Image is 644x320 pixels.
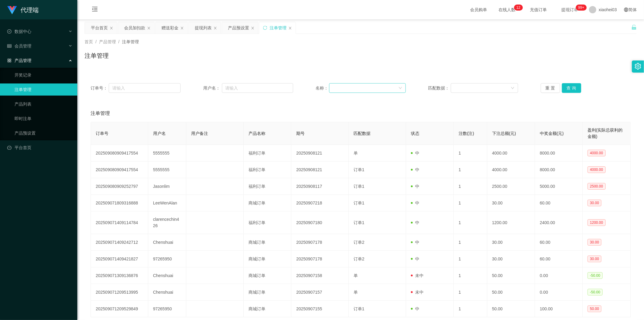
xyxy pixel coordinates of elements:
td: 0.00 [535,284,583,301]
span: 产品管理 [99,39,116,44]
span: 产品名称 [248,131,265,136]
td: 8000.00 [535,145,583,162]
td: 60.00 [535,234,583,251]
div: 赠送彩金 [162,22,178,34]
td: 202509071409421827 [91,251,148,267]
td: 0.00 [535,267,583,284]
span: / [118,39,120,44]
span: 订单2 [354,256,364,261]
span: / [95,39,97,44]
a: 产品列表 [14,98,72,110]
span: 中 [411,220,419,225]
td: clarencechin426 [148,211,187,234]
td: 5555555 [148,145,187,162]
span: 1200.00 [588,219,605,226]
span: 数据中心 [7,29,31,34]
td: 福利订单 [244,178,291,195]
button: 查 询 [562,83,581,93]
td: Chenshuai [148,284,187,301]
span: 会员管理 [7,44,31,48]
p: 2 [518,5,521,11]
td: 4000.00 [487,162,535,178]
span: 匹配数据： [428,85,451,91]
span: 2500.00 [588,183,605,190]
span: 首页 [85,39,93,44]
input: 请输入 [109,83,181,93]
a: 即时注单 [14,113,72,125]
h1: 代理端 [21,0,39,20]
span: 充值订单 [527,8,550,12]
i: 图标: global [624,8,628,12]
td: 1 [454,211,487,234]
span: 中 [411,201,419,205]
span: 产品管理 [7,58,31,63]
span: 中 [411,151,419,155]
div: 提现列表 [195,22,212,34]
span: 注单管理 [91,110,110,117]
span: 订单1 [354,201,364,205]
td: 1 [454,251,487,267]
td: 1 [454,284,487,301]
span: 订单号 [96,131,108,136]
sup: 1114 [576,5,587,11]
a: 产品预设置 [14,127,72,139]
i: 图标: down [399,86,402,90]
td: Chenshuai [148,267,187,284]
span: 下注总额(元) [492,131,516,136]
i: 图标: close [147,26,151,30]
h1: 注单管理 [85,51,109,60]
i: 图标: sync [263,26,267,30]
i: 图标: check-circle-o [7,29,11,34]
img: logo.9652507e.png [7,6,17,15]
span: 提现订单 [558,8,581,12]
span: 4000.00 [588,150,605,156]
a: 代理端 [7,7,39,12]
td: 5555555 [148,162,187,178]
td: 福利订单 [244,211,291,234]
td: 福利订单 [244,162,291,178]
td: 20250907178 [291,251,349,267]
td: 1 [454,162,487,178]
span: 中 [411,184,419,189]
td: 2400.00 [535,211,583,234]
span: 未中 [411,290,424,295]
button: 重 置 [541,83,560,93]
span: 30.00 [588,200,601,206]
td: LeeWenAlan [148,195,187,211]
span: 订单号： [91,85,109,91]
td: 20250907218 [291,195,349,211]
span: 注数(注) [459,131,474,136]
td: 1200.00 [487,211,535,234]
span: 订单1 [354,220,364,225]
div: 平台首页 [91,22,108,34]
td: 202509080909252797 [91,178,148,195]
td: 202509071209529849 [91,301,148,317]
span: 用户备注 [191,131,208,136]
td: 1 [454,267,487,284]
td: 2500.00 [487,178,535,195]
span: 期号 [296,131,305,136]
td: 商城订单 [244,301,291,317]
a: 图标: dashboard平台首页 [7,142,72,154]
td: 1 [454,178,487,195]
td: 商城订单 [244,251,291,267]
sup: 12 [514,5,523,11]
span: -50.00 [588,272,603,279]
td: 1 [454,195,487,211]
td: 202509071809316888 [91,195,148,211]
span: 盈利(实际总获利的金额) [588,128,623,139]
span: 单 [354,290,358,295]
td: 20250908121 [291,162,349,178]
i: 图标: setting [635,63,641,70]
i: 图标: appstore-o [7,58,11,63]
span: 中 [411,306,419,311]
i: 图标: close [180,26,184,30]
span: 4000.00 [588,166,605,173]
p: 1 [516,5,518,11]
span: 订单1 [354,167,364,172]
td: 福利订单 [244,145,291,162]
span: 未中 [411,273,424,278]
input: 请输入 [222,83,293,93]
a: 开奖记录 [14,69,72,81]
span: 中 [411,167,419,172]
